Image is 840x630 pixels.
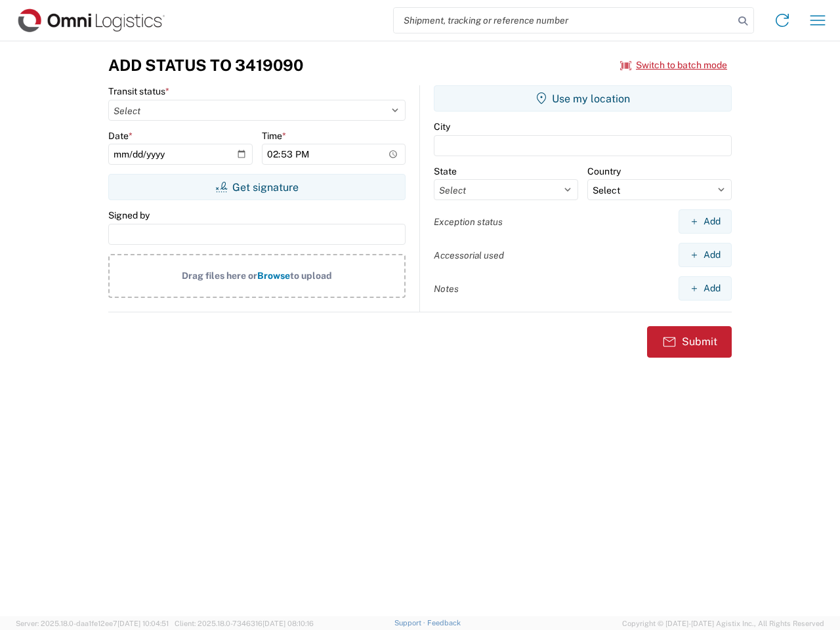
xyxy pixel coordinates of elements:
[622,618,824,629] span: Copyright © [DATE]-[DATE] Agistix Inc., All Rights Reserved
[257,270,290,281] span: Browse
[175,619,314,627] span: Client: 2025.18.0-7346316
[679,243,732,267] button: Add
[394,8,734,33] input: Shipment, tracking or reference number
[108,130,133,142] label: Date
[290,270,332,281] span: to upload
[647,326,732,358] button: Submit
[434,283,459,295] label: Notes
[117,619,169,627] span: [DATE] 10:04:51
[679,209,732,234] button: Add
[434,85,732,112] button: Use my location
[182,270,257,281] span: Drag files here or
[587,165,621,177] label: Country
[434,249,504,261] label: Accessorial used
[262,619,314,627] span: [DATE] 08:10:16
[434,216,503,228] label: Exception status
[262,130,286,142] label: Time
[108,174,406,200] button: Get signature
[108,85,169,97] label: Transit status
[679,276,732,301] button: Add
[434,165,457,177] label: State
[108,56,303,75] h3: Add Status to 3419090
[16,619,169,627] span: Server: 2025.18.0-daa1fe12ee7
[427,619,461,627] a: Feedback
[108,209,150,221] label: Signed by
[434,121,450,133] label: City
[620,54,727,76] button: Switch to batch mode
[394,619,427,627] a: Support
